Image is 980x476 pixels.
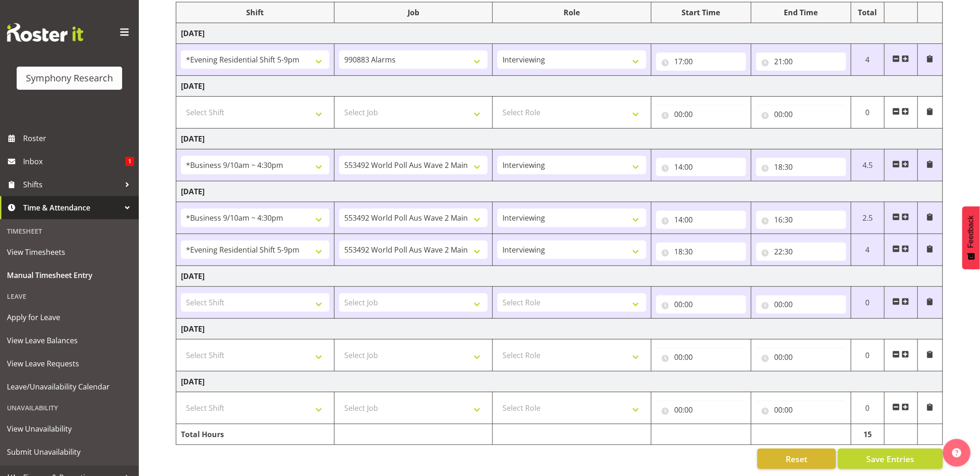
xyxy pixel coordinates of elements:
td: [DATE] [176,371,943,392]
input: Click to select... [656,242,746,261]
div: Timesheet [2,222,136,241]
span: Time & Attendance [23,201,120,215]
input: Click to select... [656,348,746,366]
input: Click to select... [756,52,846,71]
input: Click to select... [756,242,846,261]
input: Click to select... [756,158,846,176]
td: 15 [851,424,884,445]
a: View Leave Balances [2,329,136,352]
span: View Unavailability [7,422,132,436]
td: 0 [851,287,884,319]
a: Submit Unavailability [2,440,136,464]
td: 0 [851,392,884,424]
div: Total [856,7,880,18]
span: Submit Unavailability [7,445,132,459]
span: Reset [786,453,807,465]
td: [DATE] [176,76,943,97]
td: 4 [851,234,884,266]
span: View Leave Requests [7,357,132,371]
input: Click to select... [656,401,746,419]
input: Click to select... [656,158,746,176]
td: 0 [851,340,884,371]
div: End Time [756,7,846,18]
input: Click to select... [756,401,846,419]
td: 4 [851,44,884,76]
input: Click to select... [756,295,846,314]
span: Feedback [967,216,975,248]
a: Leave/Unavailability Calendar [2,375,136,398]
div: Job [339,7,488,18]
span: Shifts [23,178,120,192]
span: 1 [125,157,134,166]
div: Shift [181,7,329,18]
td: 2.5 [851,202,884,234]
td: 0 [851,97,884,129]
input: Click to select... [756,210,846,229]
div: Start Time [656,7,746,18]
td: 4.5 [851,149,884,181]
img: Rosterit website logo [7,23,83,42]
div: Leave [2,287,136,306]
input: Click to select... [756,348,846,366]
div: Unavailability [2,398,136,417]
span: View Leave Balances [7,334,132,347]
a: Apply for Leave [2,306,136,329]
a: View Unavailability [2,417,136,440]
div: Role [497,7,646,18]
button: Reset [757,449,836,469]
span: Save Entries [866,453,914,465]
span: Leave/Unavailability Calendar [7,380,132,394]
button: Feedback - Show survey [962,206,980,269]
div: Symphony Research [26,71,113,85]
input: Click to select... [656,105,746,124]
button: Save Entries [838,449,943,469]
span: View Timesheets [7,245,132,259]
td: [DATE] [176,181,943,202]
input: Click to select... [756,105,846,124]
span: Roster [23,131,134,145]
a: View Timesheets [2,241,136,264]
td: Total Hours [176,424,335,445]
input: Click to select... [656,210,746,229]
input: Click to select... [656,295,746,314]
a: Manual Timesheet Entry [2,264,136,287]
span: Manual Timesheet Entry [7,268,132,282]
td: [DATE] [176,319,943,340]
a: View Leave Requests [2,352,136,375]
input: Click to select... [656,52,746,71]
img: help-xxl-2.png [952,448,961,457]
td: [DATE] [176,266,943,287]
span: Apply for Leave [7,310,132,324]
td: [DATE] [176,129,943,149]
span: Inbox [23,155,125,168]
td: [DATE] [176,23,943,44]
